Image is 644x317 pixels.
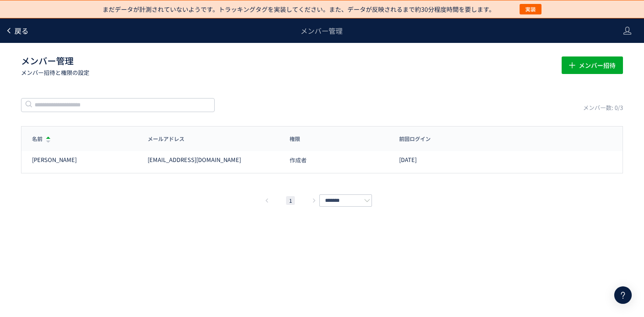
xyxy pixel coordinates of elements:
[525,4,536,14] span: 実装
[562,56,623,74] button: メンバー招待
[148,135,184,142] span: メールアドレス
[579,56,616,74] span: メンバー招待
[103,5,495,14] p: まだデータが計測されていないようです。トラッキングタグを実装してください。また、データが反映されるまで約30分程度時間を要します。
[290,157,307,163] span: 作成者
[14,25,28,36] span: 戻る
[520,4,541,14] button: 実装
[28,18,614,43] div: メンバー管理
[389,156,525,164] div: [DATE]
[32,156,77,164] div: [PERSON_NAME]
[21,55,551,77] h1: メンバー管理
[32,135,42,142] span: 名前
[399,135,431,142] span: 前回ログイン
[286,196,295,205] li: 1
[148,156,241,164] div: [EMAIL_ADDRESS][DOMAIN_NAME]
[21,68,551,77] p: メンバー招待と権限の設定
[21,195,623,206] div: pagination
[290,135,300,142] span: 権限
[583,104,623,112] div: メンバー数: 0/3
